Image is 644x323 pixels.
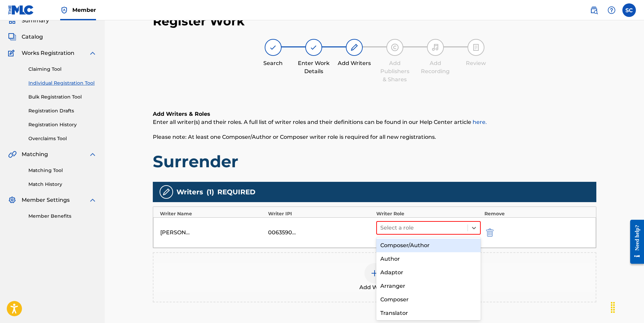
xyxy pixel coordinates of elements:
a: Overclaims Tool [28,135,97,142]
img: Matching [8,150,17,158]
div: Composer/Author [376,239,481,252]
div: Author [376,252,481,266]
a: Registration Drafts [28,107,97,114]
img: help [607,6,616,14]
a: Matching Tool [28,167,97,174]
span: Enter all writer(s) and their roles. A full list of writer roles and their definitions can be fou... [153,119,487,125]
a: Public Search [587,3,601,17]
img: step indicator icon for Search [269,43,277,51]
img: Top Rightsholder [60,6,68,14]
img: MLC Logo [8,5,34,15]
h2: Register Work [153,14,245,29]
img: Catalog [8,33,16,41]
img: step indicator icon for Add Writers [350,43,358,51]
div: Drag [607,297,618,318]
img: step indicator icon for Enter Work Details [310,43,318,51]
div: Help [605,3,618,17]
img: Summary [8,17,16,25]
a: Match History [28,181,97,188]
img: search [590,6,598,14]
h6: Add Writers & Roles [153,110,596,118]
img: writers [162,188,170,196]
a: Individual Registration Tool [28,80,97,87]
div: User Menu [622,3,636,17]
img: step indicator icon for Review [472,43,480,51]
a: here. [473,119,487,125]
iframe: Resource Center [625,215,644,269]
span: ( 1 ) [207,187,214,197]
div: Add Publishers & Shares [378,59,412,84]
img: add [371,269,379,277]
div: Add Writers [337,59,371,67]
span: Member [72,6,96,14]
img: expand [89,196,97,204]
div: Composer [376,293,481,306]
span: Writers [176,187,203,197]
span: Works Registration [22,49,74,57]
img: expand [89,49,97,57]
span: Matching [22,150,48,158]
div: Add Recording [419,59,452,76]
a: Registration History [28,121,97,128]
a: Member Benefits [28,213,97,220]
a: SummarySummary [8,17,49,25]
div: Search [256,59,290,67]
div: Arranger [376,279,481,293]
img: expand [89,150,97,158]
span: Member Settings [22,196,70,204]
div: Translator [376,306,481,320]
h1: Surrender [153,151,596,172]
span: Add Writer [359,283,390,292]
a: CatalogCatalog [8,33,43,41]
div: Enter Work Details [297,59,331,76]
div: Writer Role [376,210,481,217]
iframe: Chat Widget [610,290,644,323]
div: Adaptor [376,266,481,279]
span: REQUIRED [217,187,256,197]
img: step indicator icon for Add Publishers & Shares [391,43,399,51]
img: step indicator icon for Add Recording [431,43,439,51]
div: Remove [484,210,589,217]
a: Bulk Registration Tool [28,93,97,101]
a: Claiming Tool [28,66,97,73]
div: Writer IPI [268,210,373,217]
span: Summary [22,17,49,25]
img: Member Settings [8,196,16,204]
img: 12a2ab48e56ec057fbd8.svg [486,229,494,237]
img: Works Registration [8,49,17,57]
span: Please note: At least one Composer/Author or Composer writer role is required for all new registr... [153,134,436,140]
div: Review [459,59,493,67]
div: Writer Name [160,210,265,217]
span: Catalog [22,33,43,41]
